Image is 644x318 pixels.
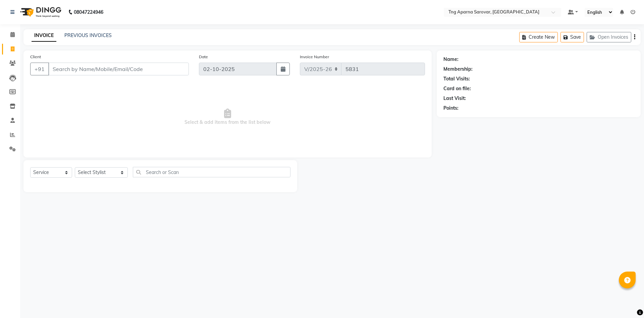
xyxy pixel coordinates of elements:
div: Name: [443,56,459,63]
span: Select & add items from the list below [30,83,425,151]
label: Invoice Number [300,54,329,60]
div: Points: [443,105,459,112]
div: Last Visit: [443,95,466,102]
a: PREVIOUS INVOICES [64,32,112,38]
label: Client [30,54,41,60]
input: Search or Scan [133,167,290,177]
button: Open Invoices [587,32,631,42]
div: Membership: [443,66,473,73]
img: logo [17,3,63,22]
div: Card on file: [443,85,471,92]
a: INVOICE [32,30,56,42]
button: Create New [519,32,558,42]
button: +91 [30,63,49,75]
button: Save [560,32,584,42]
div: Total Visits: [443,75,470,82]
input: Search by Name/Mobile/Email/Code [48,63,189,75]
b: 08047224946 [74,3,103,22]
label: Date [199,54,208,60]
